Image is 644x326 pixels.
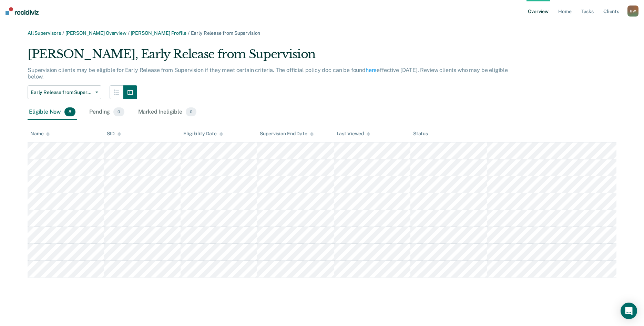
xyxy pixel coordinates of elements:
[627,6,638,17] div: B W
[131,30,186,36] a: [PERSON_NAME] Profile
[28,47,511,67] div: [PERSON_NAME], Early Release from Supervision
[28,85,101,99] button: Early Release from Supervision
[6,7,39,15] img: Recidiviz
[337,131,370,137] div: Last Viewed
[186,30,191,36] span: /
[621,303,637,319] div: Open Intercom Messenger
[186,107,196,116] span: 0
[126,30,131,36] span: /
[28,67,508,80] p: Supervision clients may be eligible for Early Release from Supervision if they meet certain crite...
[28,105,77,120] div: Eligible Now8
[137,105,198,120] div: Marked Ineligible0
[260,131,313,137] div: Supervision End Date
[627,6,638,17] button: BW
[64,107,75,116] span: 8
[183,131,223,137] div: Eligibility Date
[366,67,377,73] a: here
[28,30,61,36] a: All Supervisors
[61,30,65,36] span: /
[113,107,124,116] span: 0
[107,131,121,137] div: SID
[31,90,93,95] span: Early Release from Supervision
[30,131,50,137] div: Name
[413,131,428,137] div: Status
[88,105,125,120] div: Pending0
[191,30,260,36] span: Early Release from Supervision
[65,30,126,36] a: [PERSON_NAME] Overview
